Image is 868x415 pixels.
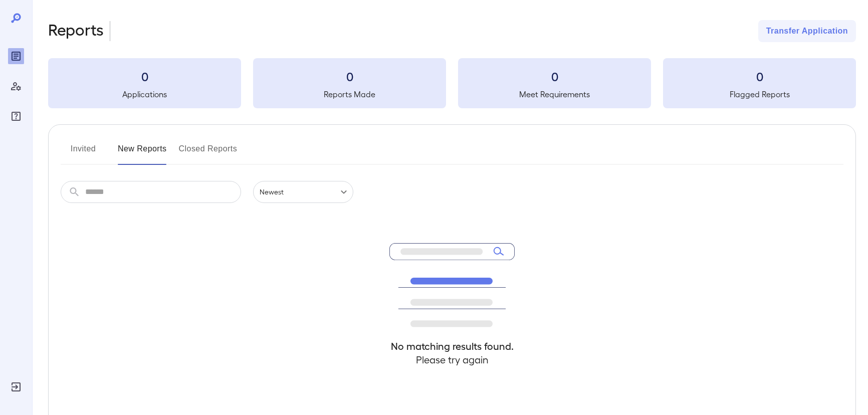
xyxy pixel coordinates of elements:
button: Transfer Application [758,20,856,42]
div: Log Out [8,379,24,395]
button: New Reports [118,141,167,165]
button: Closed Reports [179,141,238,165]
h3: 0 [663,68,856,84]
h5: Applications [48,88,241,100]
div: Manage Users [8,78,24,94]
h3: 0 [48,68,241,84]
div: FAQ [8,108,24,124]
h3: 0 [253,68,446,84]
h5: Meet Requirements [458,88,651,100]
h5: Reports Made [253,88,446,100]
h4: Please try again [389,353,515,366]
h3: 0 [458,68,651,84]
div: Reports [8,48,24,64]
h2: Reports [48,20,104,42]
button: Invited [61,141,106,165]
h4: No matching results found. [389,339,515,353]
div: Newest [253,181,353,203]
h5: Flagged Reports [663,88,856,100]
summary: 0Applications0Reports Made0Meet Requirements0Flagged Reports [48,58,856,108]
